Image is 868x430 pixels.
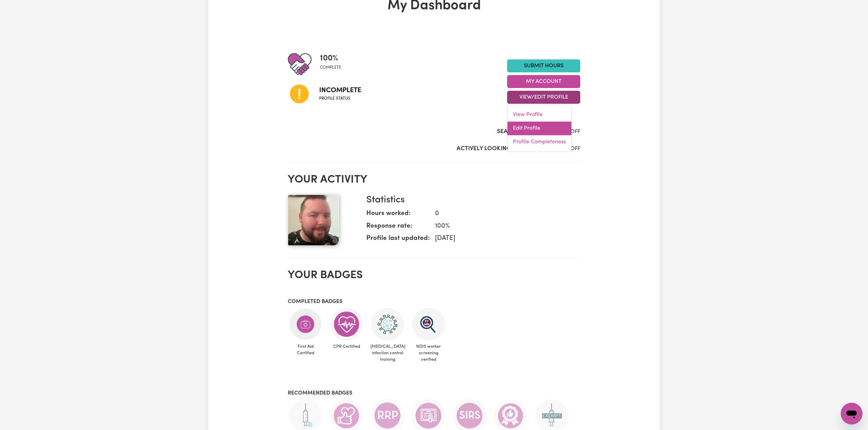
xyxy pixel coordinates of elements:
dd: 0 [430,209,575,219]
label: Actively Looking for Clients [457,144,548,153]
span: complete [320,64,341,71]
dt: Hours worked: [366,209,430,221]
h2: Your activity [288,173,580,186]
div: Profile completeness: 100% [320,52,347,76]
h3: Statistics [366,195,575,206]
img: CS Academy: COVID-19 Infection Control Training course completed [371,308,404,341]
span: NDIS worker screening verified [411,341,446,366]
dd: 100 % [430,221,575,231]
label: Search Visibility [497,127,548,136]
a: Edit Profile [507,121,571,135]
span: Incomplete [319,85,361,96]
img: NDIS Worker Screening Verified [412,308,445,341]
span: Profile status [319,96,361,102]
span: 100 % [320,52,341,64]
dt: Response rate: [366,221,430,234]
span: First Aid Certified [288,341,323,359]
a: Profile Completeness [507,135,571,149]
img: Care and support worker has completed First Aid Certification [289,308,322,341]
img: Your profile picture [288,195,339,246]
h3: Recommended badges [288,390,580,397]
span: OFF [570,146,580,152]
button: My Account [507,75,580,88]
iframe: Button to launch messaging window [841,403,863,425]
img: Care and support worker has completed CPR Certification [330,308,363,341]
dd: [DATE] [430,234,575,244]
div: View/Edit Profile [507,105,572,152]
dt: Profile last updated: [366,234,430,246]
a: View Profile [507,108,571,121]
span: CPR Certified [329,341,364,353]
span: [MEDICAL_DATA] infection control training [370,341,405,366]
a: Submit Hours [507,59,580,72]
h3: Completed badges [288,299,580,305]
span: OFF [570,129,580,134]
h2: Your badges [288,269,580,282]
button: View/Edit Profile [507,91,580,104]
